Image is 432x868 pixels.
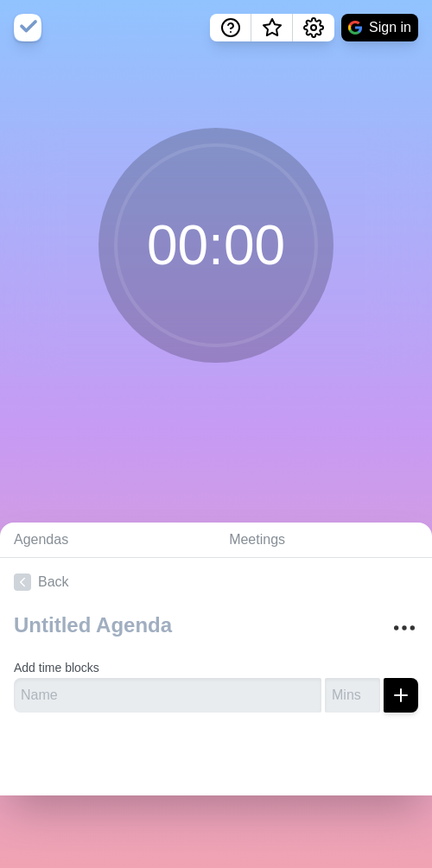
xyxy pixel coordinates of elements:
a: Meetings [215,523,432,558]
img: timeblocks logo [14,14,41,41]
input: Mins [325,678,380,713]
button: Help [210,14,251,41]
button: What’s new [251,14,293,41]
button: More [387,611,422,645]
input: Name [14,678,321,713]
button: Settings [293,14,334,41]
img: google logo [348,21,362,35]
button: Sign in [341,14,418,41]
label: Add time blocks [14,661,99,675]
